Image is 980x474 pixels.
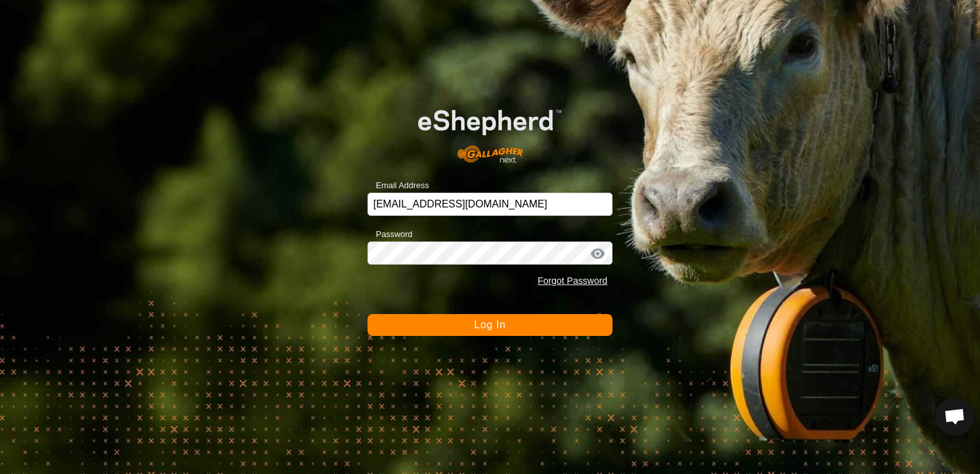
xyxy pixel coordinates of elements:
button: Log In [367,314,612,336]
a: Forgot Password [537,276,607,286]
img: E-shepherd Logo [392,89,588,173]
span: Log In [474,319,505,330]
input: Email Address [367,193,612,216]
div: Open chat [936,397,974,435]
label: Password [367,228,412,241]
label: Email Address [367,179,429,192]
